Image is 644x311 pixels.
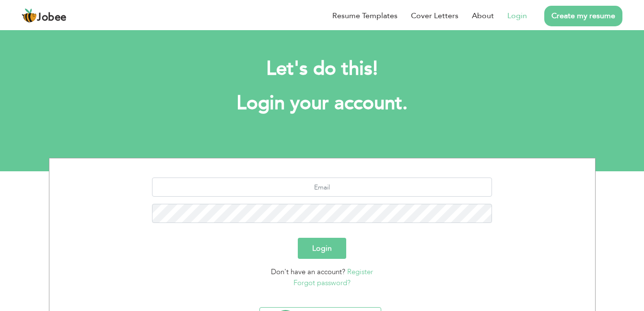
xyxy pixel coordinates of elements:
[411,10,458,22] a: Cover Letters
[152,178,492,197] input: Email
[347,267,373,277] a: Register
[472,10,494,22] a: About
[544,6,622,26] a: Create my resume
[22,8,37,23] img: jobee.io
[37,12,67,23] span: Jobee
[332,10,398,22] a: Resume Templates
[271,267,345,277] span: Don't have an account?
[507,10,527,22] a: Login
[22,8,67,23] a: Jobee
[298,238,346,259] button: Login
[63,91,581,116] h1: Login your account.
[63,56,581,81] h2: Let's do this!
[293,278,351,288] a: Forgot password?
